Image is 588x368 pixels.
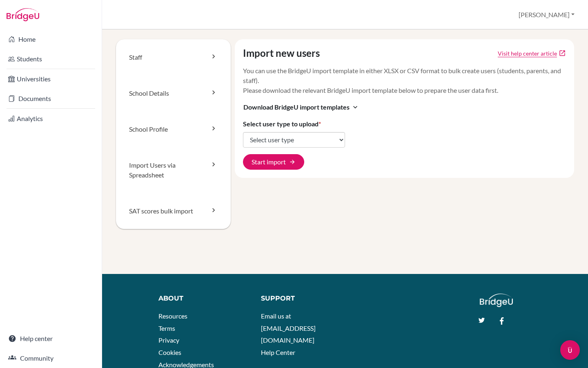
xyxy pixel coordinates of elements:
a: SAT scores bulk import [116,193,231,229]
a: Click to open Tracking student registration article in a new tab [498,49,557,58]
label: Select user type to upload [243,119,321,129]
span: arrow_forward [289,159,296,165]
a: Email us at [EMAIL_ADDRESS][DOMAIN_NAME] [261,312,316,344]
a: Import Users via Spreadsheet [116,147,231,193]
a: Resources [158,312,187,320]
a: Analytics [2,110,100,127]
a: Terms [158,324,175,332]
a: School Details [116,75,231,111]
span: Download BridgeU import templates [243,102,350,112]
button: [PERSON_NAME] [515,7,578,22]
i: expand_more [351,103,359,111]
a: open_in_new [559,49,566,57]
img: logo_white@2x-f4f0deed5e89b7ecb1c2cc34c3e3d731f90f0f143d5ea2071677605dd97b5244.png [480,294,513,307]
a: Universities [2,71,100,87]
a: Community [2,350,100,366]
a: Staff [116,39,231,75]
button: Start import [243,154,304,170]
div: Support [261,294,337,303]
a: Students [2,51,100,67]
a: Help center [2,330,100,347]
a: Documents [2,90,100,107]
a: Help Center [261,348,295,356]
a: Cookies [158,348,181,356]
div: Open Intercom Messenger [560,340,580,360]
a: School Profile [116,111,231,147]
a: Home [2,31,100,47]
h4: Import new users [243,47,320,59]
img: Bridge-U [7,8,39,21]
a: Privacy [158,336,179,344]
button: Download BridgeU import templatesexpand_more [243,102,360,112]
p: You can use the BridgeU import template in either XLSX or CSV format to bulk create users (studen... [243,66,566,95]
div: About [158,294,243,303]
